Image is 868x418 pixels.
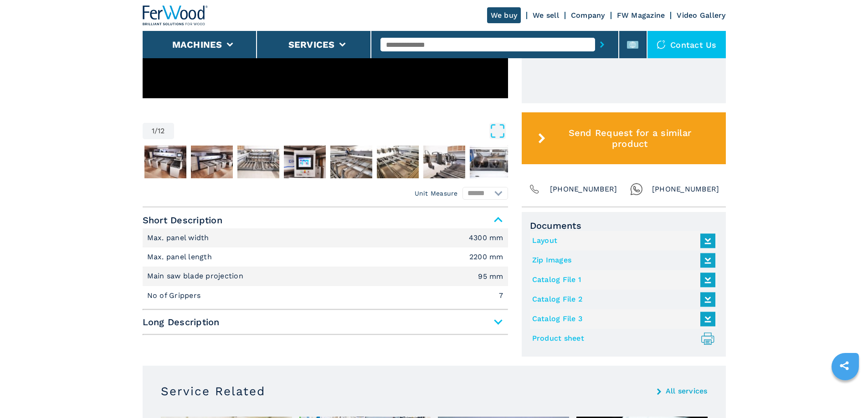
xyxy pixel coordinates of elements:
span: 12 [158,127,165,135]
img: Phone [528,183,541,196]
button: submit-button [595,34,609,55]
button: Services [288,39,335,50]
button: Open Fullscreen [176,123,506,139]
span: / [154,127,158,135]
a: All services [666,388,708,395]
em: 95 mm [478,273,503,280]
button: Go to Slide 8 [421,144,467,180]
span: 1 [152,127,154,135]
img: 1997231be7ea04a40e9c1e7c2f7881fd [377,146,419,178]
a: Catalog File 3 [532,312,711,327]
span: [PHONE_NUMBER] [550,183,617,196]
img: 1df62a04ca9b0a553a006cf976f2e1cf [144,146,186,178]
img: b901243a180189b63de06bb2a13a6644 [237,146,279,178]
button: Go to Slide 3 [189,144,235,180]
span: Documents [530,220,718,231]
a: Product sheet [532,331,711,346]
h3: Service Related [161,384,265,398]
button: Machines [172,39,222,50]
button: Go to Slide 6 [329,144,374,180]
img: a70b7e2743efd995484daaec08a9d593 [191,146,233,178]
em: 7 [499,292,503,299]
p: Max. panel length [147,252,215,262]
a: Layout [532,233,711,248]
a: We sell [533,11,559,20]
div: Contact us [647,31,726,58]
a: Catalog File 1 [532,272,711,287]
a: sharethis [833,354,856,377]
img: Whatsapp [630,183,643,196]
span: Send Request for a similar product [549,127,710,149]
img: Ferwood [143,5,208,25]
span: [PHONE_NUMBER] [652,183,719,196]
a: Catalog File 2 [532,292,711,307]
button: Go to Slide 4 [236,144,281,180]
em: 4300 mm [469,234,503,242]
a: Company [571,11,605,20]
a: Video Gallery [677,11,725,20]
button: Go to Slide 9 [468,144,514,180]
a: We buy [487,7,521,23]
img: Contact us [657,40,666,49]
p: No of Grippers [147,291,203,301]
button: Go to Slide 2 [143,144,188,180]
span: Long Description [143,314,508,330]
div: Short Description [143,228,508,306]
img: 756e3aa582ce8c150689c77c414cc3b4 [330,146,372,178]
iframe: Chat [829,377,861,411]
em: Unit Measure [415,189,458,198]
button: Go to Slide 7 [375,144,421,180]
img: 1cfe94dd700722657350e4c8e31d8c33 [284,146,326,178]
img: 445e00b81e689b7a5d16ddd9df59ac01 [470,146,512,178]
a: FW Magazine [617,11,665,20]
p: Max. panel width [147,233,211,243]
button: Send Request for a similar product [522,112,726,164]
img: e88288210e02a1cc2d68629dcf40ce04 [423,146,465,178]
p: Main saw blade projection [147,271,246,281]
em: 2200 mm [469,253,503,261]
a: Zip Images [532,253,711,268]
span: Short Description [143,212,508,228]
nav: Thumbnail Navigation [143,144,508,180]
button: Go to Slide 5 [282,144,328,180]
